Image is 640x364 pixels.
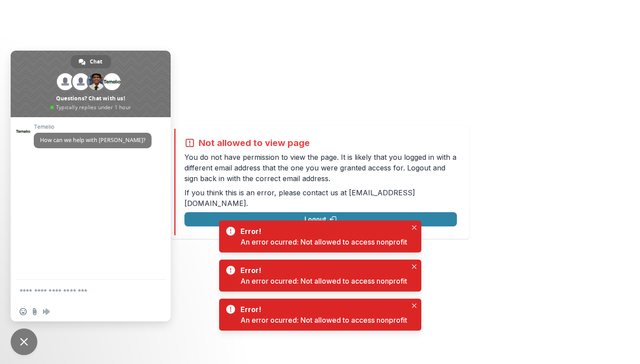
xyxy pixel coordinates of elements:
span: Audio message [43,308,50,315]
div: An error ocurred: Not allowed to access nonprofit [240,276,407,286]
span: Send a file [31,308,38,315]
p: If you think this is an error, please contact us at . [184,187,457,209]
span: Chat [90,55,102,68]
div: Close chat [11,328,37,355]
span: Insert an emoji [20,308,27,315]
div: Error! [240,304,404,315]
div: An error ocurred: Not allowed to access nonprofit [240,315,407,325]
div: An error ocurred: Not allowed to access nonprofit [240,237,407,247]
textarea: Compose your message... [20,287,142,295]
div: Chat [71,55,111,68]
div: Error! [240,226,404,237]
span: Temelio [34,124,152,130]
button: Logout [184,212,457,226]
div: Error! [240,265,404,276]
button: Close [409,301,420,311]
button: Close [409,261,420,272]
button: Close [409,222,420,233]
h2: Not allowed to view page [199,138,310,148]
span: How can we help with [PERSON_NAME]? [40,136,145,144]
p: You do not have permission to view the page. It is likely that you logged in with a different ema... [184,152,457,184]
